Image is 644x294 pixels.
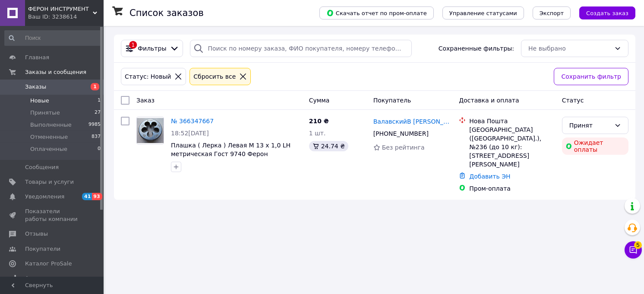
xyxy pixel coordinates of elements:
[382,144,425,151] span: Без рейтинга
[309,118,329,125] span: 210 ₴
[569,121,611,130] div: Принят
[469,173,510,180] a: Добавить ЭН
[95,109,101,117] span: 27
[309,97,330,104] span: Сумма
[373,130,429,137] span: [PHONE_NUMBER]
[92,133,101,141] span: 837
[561,72,621,81] span: Сохранить фильтр
[30,145,67,153] span: Оплаченные
[28,5,93,13] span: ФЕРОН ИНСТРУМЕНТ
[25,54,49,61] span: Главная
[137,118,164,143] img: Фото товару
[138,44,166,53] span: Фильтры
[309,130,326,137] span: 1 шт.
[91,83,99,90] span: 1
[625,241,642,259] button: Чат с покупателем5
[528,44,611,53] div: Не выбрано
[25,83,46,91] span: Заказы
[4,30,101,46] input: Поиск
[25,245,60,253] span: Покупатели
[190,40,412,57] input: Поиск по номеру заказа, ФИО покупателя, номеру телефона, Email, номеру накладной
[136,97,155,104] span: Заказ
[571,9,635,16] a: Создать заказ
[439,44,514,53] span: Сохраненные фильтры:
[30,133,68,141] span: Отмененные
[326,9,427,17] span: Скачать отчет по пром-оплате
[30,97,49,105] span: Новые
[25,68,86,76] span: Заказы и сообщения
[459,97,519,104] span: Доставка и оплата
[634,241,642,249] span: 5
[123,72,173,81] div: Статус: Новый
[82,193,92,200] span: 41
[98,145,101,153] span: 0
[88,121,101,129] span: 9985
[25,275,57,282] span: Аналитика
[540,10,564,16] span: Экспорт
[579,6,635,19] button: Создать заказ
[25,178,74,186] span: Товары и услуги
[192,72,237,81] div: Сбросить все
[25,163,59,171] span: Сообщения
[129,8,204,18] h1: Список заказов
[562,137,628,155] div: Ожидает оплаты
[586,10,628,16] span: Создать заказ
[554,68,628,85] button: Сохранить фильтр
[25,193,64,201] span: Уведомления
[442,6,524,19] button: Управление статусами
[92,193,102,200] span: 93
[98,97,101,105] span: 1
[469,117,555,125] div: Нова Пошта
[533,6,571,19] button: Экспорт
[171,130,209,137] span: 18:52[DATE]
[136,117,164,144] a: Фото товару
[449,10,517,16] span: Управление статусами
[171,142,290,157] a: Плашка ( Лерка ) Левая М 13 х 1,0 LH метрическая Гост 9740 Ферон
[309,141,348,151] div: 24.74 ₴
[25,208,80,223] span: Показатели работы компании
[319,6,434,19] button: Скачать отчет по пром-оплате
[469,184,555,193] div: Пром-оплата
[171,118,214,125] a: № 366347667
[373,117,452,126] a: ВалавскийВ [PERSON_NAME]
[25,230,48,238] span: Отзывы
[30,121,72,129] span: Выполненные
[30,109,60,117] span: Принятые
[469,125,555,169] div: [GEOGRAPHIC_DATA] ([GEOGRAPHIC_DATA].), №236 (до 10 кг): [STREET_ADDRESS][PERSON_NAME]
[373,97,411,104] span: Покупатель
[562,97,584,104] span: Статус
[25,260,72,268] span: Каталог ProSale
[28,13,104,21] div: Ваш ID: 3238614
